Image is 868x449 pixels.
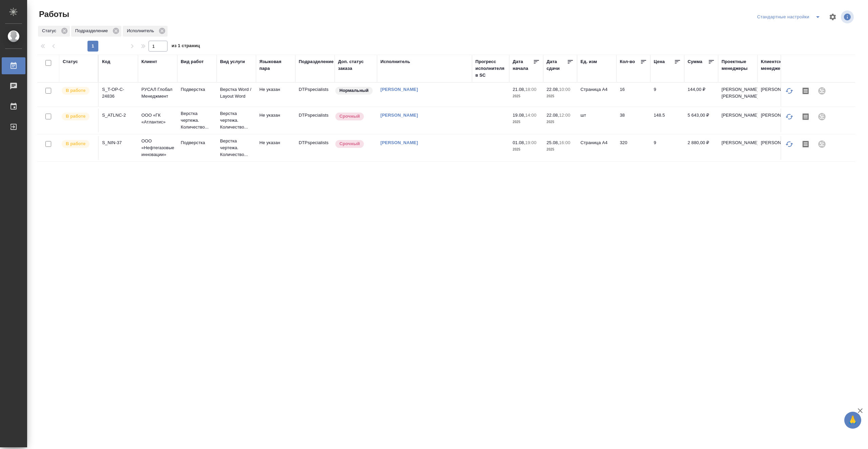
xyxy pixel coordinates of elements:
p: ООО «ГК «Атлантис» [141,112,174,125]
td: 2 880,00 ₽ [684,136,718,160]
p: 2025 [547,93,574,100]
td: DTPspecialists [295,83,335,106]
td: [PERSON_NAME] [718,109,757,132]
div: Прогресс исполнителя в SC [475,58,506,79]
p: Подверстка [181,139,213,146]
div: Исполнитель выполняет работу [61,86,95,95]
td: [PERSON_NAME] [757,136,797,160]
div: Подразделение [299,58,334,65]
div: Вид услуги [220,58,245,65]
a: [PERSON_NAME] [380,87,418,92]
p: ООО «Нефтегазовые инновации» [141,138,174,158]
p: Подверстка [181,86,213,93]
p: Верстка чертежа. Количество... [220,138,253,158]
div: Код [102,58,110,65]
button: Скопировать мини-бриф [797,136,814,152]
p: Статус [42,27,59,34]
p: 19:00 [525,140,536,145]
div: Проект не привязан [814,109,830,125]
div: Статус [63,58,78,65]
a: [PERSON_NAME] [380,140,418,145]
p: 01.08, [513,140,525,145]
td: [PERSON_NAME] [757,83,797,106]
p: 2025 [513,146,540,153]
button: Обновить [781,136,797,152]
div: Проект не привязан [814,136,830,152]
td: 38 [616,109,650,132]
td: Страница А4 [577,136,616,160]
td: 5 643,00 ₽ [684,109,718,132]
span: 🙏 [847,413,859,427]
td: 320 [616,136,650,160]
div: Доп. статус заказа [338,58,374,72]
p: Верстка чертежа. Количество... [181,110,213,131]
p: 2025 [513,93,540,100]
div: S_NIN-37 [102,139,135,146]
div: Подразделение [71,26,121,37]
p: Исполнитель [127,27,156,34]
td: [PERSON_NAME] [757,109,797,132]
td: 16 [616,83,650,106]
p: 10:00 [559,87,570,92]
p: 12:00 [559,113,570,118]
span: Посмотреть информацию [841,11,855,23]
p: РУСАЛ Глобал Менеджмент [141,86,174,100]
div: Кол-во [620,58,635,65]
p: 2025 [513,119,540,125]
a: [PERSON_NAME] [380,113,418,118]
div: split button [755,12,825,22]
button: Обновить [781,83,797,99]
p: 2025 [547,146,574,153]
button: Скопировать мини-бриф [797,83,814,99]
td: 9 [650,83,684,106]
div: Исполнитель выполняет работу [61,112,95,121]
div: Дата сдачи [547,58,567,72]
td: [PERSON_NAME] [718,136,757,160]
button: Скопировать мини-бриф [797,109,814,125]
p: 22.08, [547,87,559,92]
div: Проект не привязан [814,83,830,99]
td: Страница А4 [577,83,616,106]
button: 🙏 [844,412,861,429]
span: Работы [37,9,69,20]
p: Подразделение [75,27,110,34]
td: 148.5 [650,109,684,132]
td: Не указан [256,83,295,106]
p: 25.08, [547,140,559,145]
div: S_ATLNC-2 [102,112,135,119]
div: Статус [38,26,70,37]
div: Дата начала [513,58,533,72]
p: В работе [66,87,85,94]
div: Вид работ [181,58,204,65]
p: 18:00 [525,87,536,92]
p: В работе [66,140,85,147]
p: Нормальный [339,87,369,94]
td: 9 [650,136,684,160]
p: Срочный [339,140,360,147]
div: Ед. изм [580,58,597,65]
div: Клиентские менеджеры [761,58,793,72]
p: Верстка чертежа. Количество... [220,110,253,131]
p: Верстка Word / Layout Word [220,86,253,100]
span: Настроить таблицу [825,9,841,25]
button: Обновить [781,109,797,125]
td: 144,00 ₽ [684,83,718,106]
p: 19.08, [513,113,525,118]
p: В работе [66,113,85,120]
p: 16:00 [559,140,570,145]
p: Срочный [339,113,360,120]
div: Цена [654,58,665,65]
div: Языковая пара [259,58,292,72]
td: Не указан [256,136,295,160]
div: Проектные менеджеры [722,58,754,72]
td: Не указан [256,109,295,132]
div: Исполнитель [123,26,167,37]
div: Клиент [141,58,157,65]
p: 22.08, [547,113,559,118]
td: DTPspecialists [295,136,335,160]
span: из 1 страниц [172,42,200,52]
p: 2025 [547,119,574,125]
div: Сумма [688,58,702,65]
td: шт [577,109,616,132]
p: 21.08, [513,87,525,92]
